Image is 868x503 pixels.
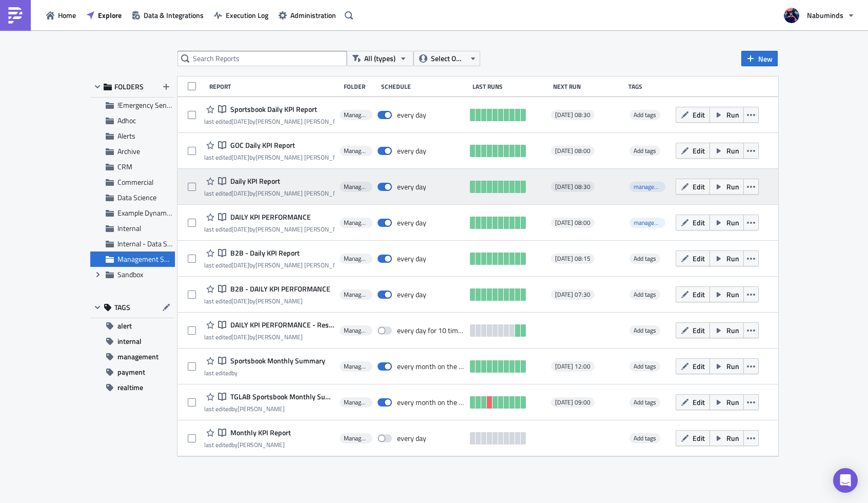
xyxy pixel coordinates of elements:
span: B2B - DAILY KPI PERFORMANCE [228,284,330,294]
button: Edit [676,430,710,446]
span: Edit [693,253,705,264]
span: Add tags [629,146,660,156]
div: last edited by [PERSON_NAME] [204,405,335,413]
span: Edit [693,361,705,372]
span: [DATE] 09:00 [555,398,590,407]
div: Folder [344,83,376,90]
span: Data Science [117,192,156,203]
span: [DATE] 08:00 [555,219,590,227]
button: Run [709,286,744,302]
div: last edited by [PERSON_NAME] [PERSON_NAME] [204,118,335,125]
button: Run [709,430,744,446]
span: TAGS [114,303,130,312]
button: Select Owner [413,51,480,66]
span: [DATE] 08:15 [555,255,590,263]
span: Add tags [629,289,660,300]
span: Management Subscriptions [344,326,368,335]
span: Edit [693,289,705,300]
button: Edit [676,322,710,338]
span: Edit [693,145,705,156]
div: last edited by [PERSON_NAME] [PERSON_NAME] [204,261,335,269]
div: every day [397,218,426,227]
span: Data & Integrations [144,10,204,21]
a: Administration [273,7,341,23]
button: Run [709,394,744,410]
span: Sandbox [117,269,143,280]
span: management [634,218,667,227]
span: Select Owner [431,53,465,64]
time: 2025-02-13T09:40:56Z [231,332,249,342]
span: Execution Log [226,10,268,21]
button: Execution Log [209,7,273,23]
span: alert [117,318,132,334]
button: management [90,349,175,364]
div: every day [397,146,426,156]
div: every day [397,110,426,120]
span: Administration [290,10,336,21]
span: Management Subscriptions [117,254,201,264]
span: Explore [98,10,122,21]
button: payment [90,364,175,380]
span: Run [726,361,739,372]
span: Add tags [634,254,656,263]
span: !Emergency Sendouts [117,100,184,110]
img: PushMetrics [7,7,24,24]
div: Tags [628,83,672,90]
div: every day [397,434,426,443]
div: Next Run [553,83,623,90]
span: Add tags [634,325,656,335]
span: TGLAB Sportsbook Monthly Summary [228,392,335,401]
span: FOLDERS [114,82,144,91]
div: last edited by [PERSON_NAME] [PERSON_NAME] [204,153,335,161]
time: 2025-07-14T12:32:11Z [231,152,249,162]
button: Edit [676,394,710,410]
span: Archive [117,146,140,157]
div: last edited by [PERSON_NAME] [PERSON_NAME] [204,189,335,197]
span: Add tags [629,325,660,336]
time: 2025-07-14T11:45:39Z [231,224,249,234]
span: All (types) [364,53,396,64]
span: Edit [693,217,705,228]
button: Run [709,107,744,123]
button: Run [709,215,744,230]
span: Management Subscriptions [344,219,368,227]
button: New [741,51,778,66]
span: Add tags [634,146,656,156]
span: Sportsbook Monthly Summary [228,356,325,365]
span: Commercial [117,177,153,187]
time: 2025-07-14T07:52:47Z [231,117,249,126]
span: Nabuminds [807,10,843,21]
div: Schedule [381,83,467,90]
div: last edited by [PERSON_NAME] [PERSON_NAME] [204,225,335,233]
span: Run [726,325,739,336]
button: Run [709,358,744,374]
span: Management Subscriptions [344,147,368,155]
button: Edit [676,143,710,159]
span: Internal - Data Science [117,238,186,249]
button: Run [709,322,744,338]
button: Edit [676,179,710,195]
time: 2025-07-14T12:01:32Z [231,188,249,198]
span: Run [726,109,739,120]
span: Daily KPI Report [228,177,280,186]
button: Data & Integrations [127,7,209,23]
span: payment [117,364,145,380]
div: every day for 10 times [397,326,465,335]
span: Management Subscriptions [344,255,368,263]
span: Edit [693,181,705,192]
div: every month on the 1st [397,362,465,371]
span: DAILY KPI PERFORMANCE [228,212,311,222]
div: every day [397,290,426,299]
span: management [117,349,159,364]
a: Explore [81,7,127,23]
button: Edit [676,358,710,374]
span: New [758,53,773,64]
div: every month on the 1st [397,398,465,407]
button: Home [41,7,81,23]
button: All (types) [347,51,413,66]
span: Monthly KPI Report [228,428,291,437]
span: Run [726,181,739,192]
div: every day [397,254,426,263]
span: Management Subscriptions [344,434,368,442]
